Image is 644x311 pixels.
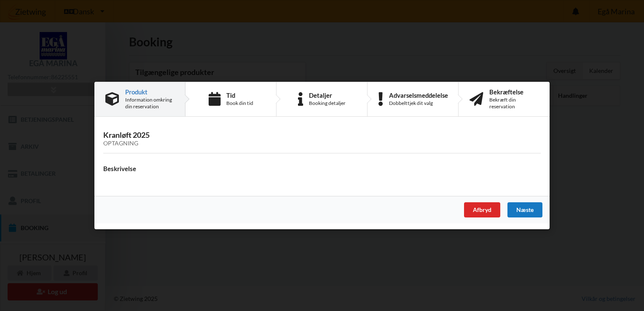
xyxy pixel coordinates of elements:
div: Produkt [125,88,174,95]
div: Dobbelttjek dit valg [389,100,448,107]
div: Book din tid [226,100,253,107]
div: Bekræft din reservation [489,97,539,110]
div: Optagning [103,140,541,147]
div: Afbryd [464,202,500,217]
div: Detaljer [309,92,346,99]
div: Tid [226,92,253,99]
div: Advarselsmeddelelse [389,92,448,99]
div: Bekræftelse [489,88,539,95]
h3: Kranløft 2025 [103,130,541,147]
div: Booking detaljer [309,100,346,107]
div: Information omkring din reservation [125,97,174,110]
h4: Beskrivelse [103,165,541,173]
div: Næste [507,202,542,217]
